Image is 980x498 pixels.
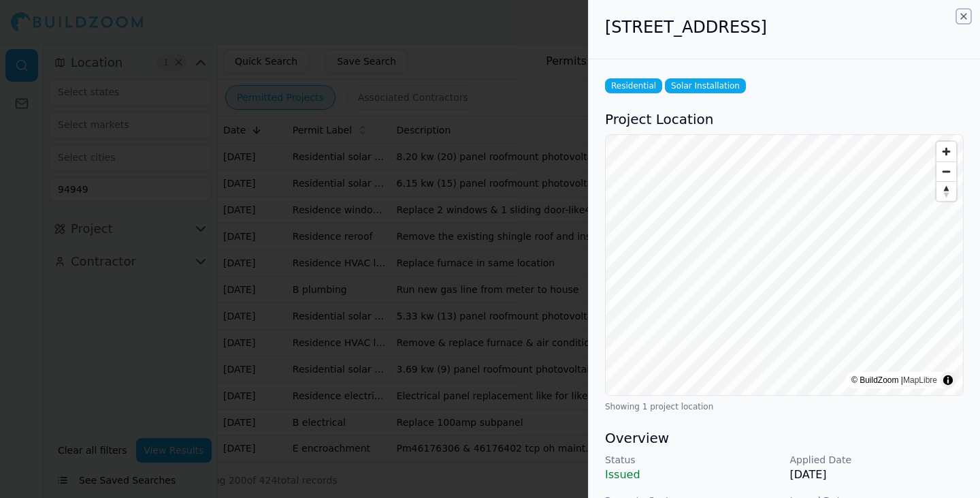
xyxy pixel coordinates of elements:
[605,429,964,448] h3: Overview
[851,373,937,387] div: © BuildZoom |
[903,375,937,385] a: MapLibre
[605,110,964,129] h3: Project Location
[606,135,963,395] canvas: Map
[605,453,779,467] p: Status
[605,16,964,38] h2: [STREET_ADDRESS]
[940,372,956,388] summary: Toggle attribution
[790,453,964,467] p: Applied Date
[605,78,662,93] span: Residential
[936,161,956,181] button: Zoom out
[936,142,956,161] button: Zoom in
[936,181,956,201] button: Reset bearing to north
[665,78,746,93] span: Solar Installation
[605,467,779,483] p: Issued
[790,467,964,483] p: [DATE]
[605,401,964,412] div: Showing 1 project location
